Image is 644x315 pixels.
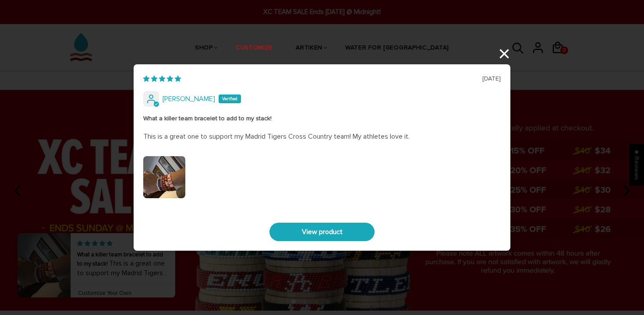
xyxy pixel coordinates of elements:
a: WATER FOR [GEOGRAPHIC_DATA] [345,25,449,72]
button: × [489,43,510,64]
a: CUSTOMIZE [236,25,273,72]
a: Link to user picture 0 [143,156,185,198]
p: This is a great one to support my Madrid Tigers Cross Country team! My athletes love it. [143,131,501,142]
span: [PERSON_NAME] [163,96,215,102]
span: 5 star review [143,74,181,84]
b: What a killer team bracelet to add to my stack! [143,114,501,124]
img: User picture [143,156,185,198]
a: View product [269,223,375,241]
span: [DATE] [482,74,501,84]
